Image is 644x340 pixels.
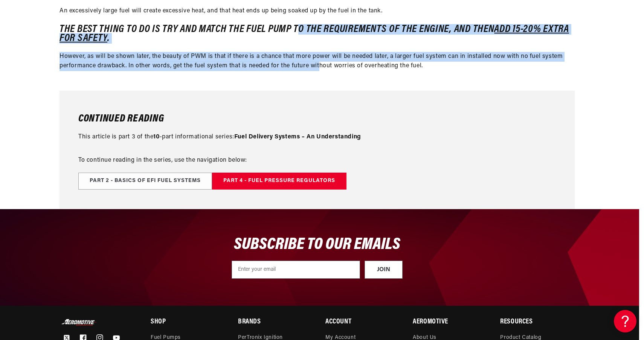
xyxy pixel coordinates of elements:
[234,134,361,140] strong: Fuel Delivery Systems – An Understanding
[60,6,575,16] p: An excessively large fuel will create excessive heat, and that heat ends up being soaked up by th...
[153,134,159,140] strong: 10
[60,52,575,71] p: However, as will be shown later, the beauty of PWM is that if there is a chance that more power w...
[60,24,494,35] strong: The best thing to do is try and match the fuel pump to the requirements of the engine, and then
[60,24,569,44] strong: add 15-20% extra for safety
[365,261,403,279] button: JOIN
[78,173,212,190] a: Part 2 - Basics of EFI Fuel Systems
[61,319,98,326] img: Aeromotive
[232,261,360,279] input: Enter your email
[60,156,575,173] p: To continue reading in the series, use the navigation below:
[212,173,346,190] a: Part 4 - Fuel Pressure Regulators
[60,132,575,150] p: This article is part 3 of the -part informational series:
[60,114,575,124] h2: Continued Reading
[234,236,400,253] span: SUBSCRIBE TO OUR EMAILS
[107,33,110,44] strong: .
